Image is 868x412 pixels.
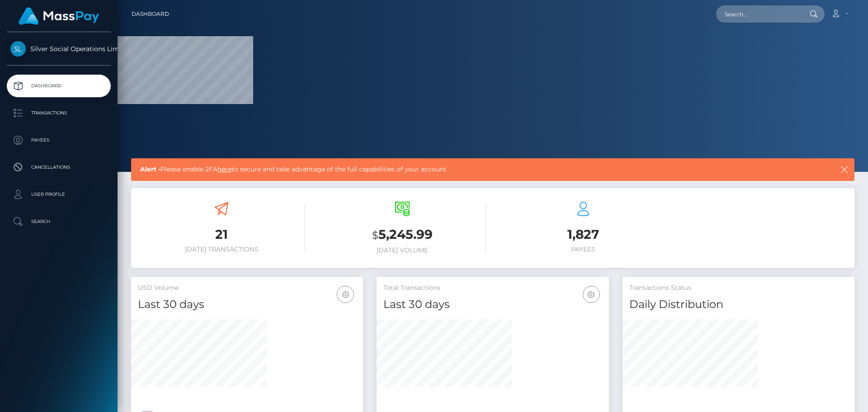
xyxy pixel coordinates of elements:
[383,297,602,313] h4: Last 30 days
[7,45,111,53] span: Silver Social Operations Limited
[7,156,111,179] a: Cancellations
[10,79,107,93] p: Dashboard
[132,5,169,24] a: Dashboard
[10,106,107,120] p: Transactions
[10,133,107,147] p: Payees
[138,246,305,253] h6: [DATE] Transactions
[7,75,111,97] a: Dashboard
[19,7,99,25] img: MassPay Logo
[629,284,848,293] h5: Transactions Status
[716,5,801,23] input: Search...
[500,246,667,253] h6: Payees
[138,297,356,313] h4: Last 30 days
[138,226,305,243] h3: 21
[629,297,848,313] h4: Daily Distribution
[217,165,231,173] a: here
[319,246,486,254] h6: [DATE] Volume
[319,226,486,244] h3: 5,245.99
[372,229,378,242] small: $
[138,284,356,293] h5: USD Volume
[7,129,111,152] a: Payees
[7,183,111,206] a: User Profile
[10,161,107,174] p: Cancellations
[500,226,667,243] h3: 1,827
[7,102,111,124] a: Transactions
[10,188,107,201] p: User Profile
[10,215,107,228] p: Search
[10,41,26,57] img: Silver Social Operations Limited
[383,284,602,293] h5: Total Transactions
[7,210,111,233] a: Search
[140,165,768,174] span: Please enable 2FA to secure and take advantage of the full capabilities of your account
[140,165,160,173] b: Alert -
